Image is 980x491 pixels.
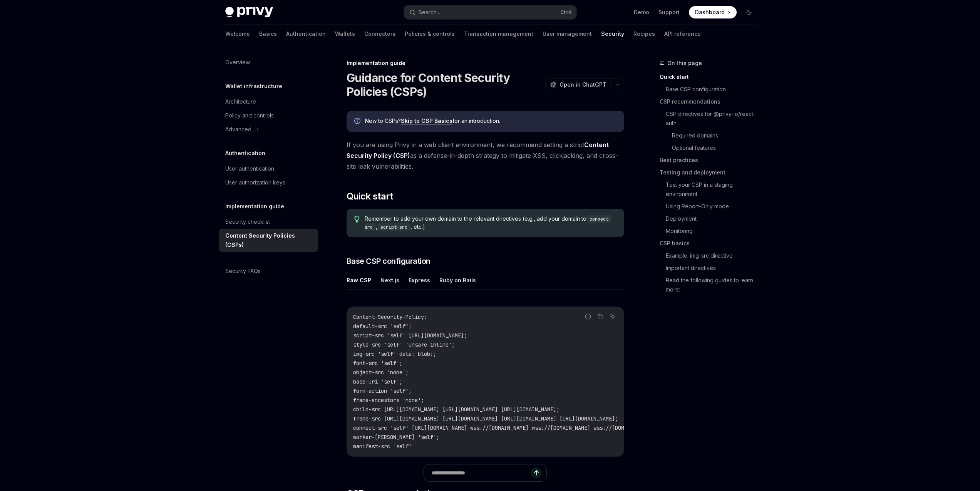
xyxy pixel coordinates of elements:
a: Base CSP configuration [666,83,761,96]
div: Policy and controls [225,111,274,120]
span: Remember to add your own domain to the relevant directives (e.g., add your domain to , , etc.) [365,215,616,231]
a: CSP recommendations [660,96,761,108]
img: dark logo [225,7,273,18]
a: Security checklist [219,215,318,229]
div: Advanced [225,125,251,134]
button: Toggle dark mode [743,6,755,18]
button: Send message [531,468,542,478]
div: Content Security Policies (CSPs) [225,231,313,250]
a: Policy and controls [219,109,318,122]
span: script-src 'self' [URL][DOMAIN_NAME]; [353,332,467,339]
a: User management [543,25,592,43]
button: Raw CSP [347,271,371,289]
button: Open in ChatGPT [545,78,611,91]
svg: Info [354,118,362,126]
button: Copy the contents from the code block [595,312,605,322]
div: Architecture [225,97,256,106]
a: Welcome [225,25,250,43]
span: default-src 'self'; [353,323,412,330]
div: Search... [419,8,440,17]
span: Base CSP configuration [347,256,431,266]
a: Wallets [335,25,355,43]
button: Next.js [380,271,399,289]
a: API reference [664,25,701,43]
a: Required domains [672,129,761,142]
span: worker-[PERSON_NAME] 'self'; [353,434,439,441]
span: Content-Security-Policy: [353,313,427,320]
a: Testing and deployment [660,166,761,179]
a: Optional features [672,142,761,154]
div: Implementation guide [347,59,624,67]
a: Transaction management [464,25,533,43]
span: form-action 'self'; [353,387,412,394]
a: Security [601,25,624,43]
a: Best practices [660,154,761,166]
a: Connectors [364,25,395,43]
div: New to CSPs? for an introduction. [365,117,616,126]
div: User authentication [225,164,274,173]
a: Support [658,8,680,16]
a: Monitoring [666,225,761,237]
a: Test your CSP in a staging environment [666,179,761,200]
a: Dashboard [689,6,737,18]
a: Recipes [633,25,655,43]
a: Security FAQs [219,264,318,278]
span: frame-src [URL][DOMAIN_NAME] [URL][DOMAIN_NAME] [URL][DOMAIN_NAME] [URL][DOMAIN_NAME]; [353,415,618,422]
span: img-src 'self' data: blob:; [353,350,436,357]
span: base-uri 'self'; [353,378,402,385]
button: Express [409,271,430,289]
a: Architecture [219,95,318,109]
span: connect-src 'self' [URL][DOMAIN_NAME] wss://[DOMAIN_NAME] wss://[DOMAIN_NAME] wss://[DOMAIN_NAME]... [353,424,787,431]
a: Skip to CSP Basics [401,117,452,124]
a: Overview [219,55,318,69]
a: Example: img-src directive [666,250,761,262]
span: Ctrl K [560,9,572,15]
a: Using Report-Only mode [666,200,761,213]
span: style-src 'self' 'unsafe-inline'; [353,341,455,348]
span: frame-ancestors 'none'; [353,397,424,404]
code: script-src [377,223,410,231]
a: Content Security Policies (CSPs) [219,229,318,252]
span: font-src 'self'; [353,360,402,367]
a: Deployment [666,213,761,225]
code: connect-src [365,215,611,231]
a: Quick start [660,71,761,83]
a: User authorization keys [219,176,318,189]
svg: Tip [354,216,360,223]
span: Quick start [347,190,393,203]
a: CSP directives for @privy-io/react-auth [666,108,761,129]
span: Dashboard [695,8,725,16]
a: CSP basics [660,237,761,250]
h5: Implementation guide [225,202,284,211]
span: child-src [URL][DOMAIN_NAME] [URL][DOMAIN_NAME] [URL][DOMAIN_NAME]; [353,406,560,413]
span: On this page [667,59,702,68]
h5: Authentication [225,149,265,158]
div: Security FAQs [225,266,261,276]
span: If you are using Privy in a web client environment, we recommend setting a strict as a defense-in... [347,139,624,172]
span: manifest-src 'self' [353,443,412,450]
button: Ask AI [608,312,618,322]
h5: Wallet infrastructure [225,82,282,91]
span: object-src 'none'; [353,369,409,376]
a: Policies & controls [405,25,455,43]
a: Basics [259,25,277,43]
h1: Guidance for Content Security Policies (CSPs) [347,71,542,99]
button: Search...CtrlK [404,5,576,19]
a: Important directives [666,262,761,274]
a: Authentication [286,25,326,43]
button: Ruby on Rails [439,271,476,289]
span: Open in ChatGPT [560,81,606,89]
div: User authorization keys [225,178,285,187]
a: User authentication [219,162,318,176]
a: Demo [634,8,649,16]
a: Read the following guides to learn more: [666,274,761,296]
div: Security checklist [225,217,270,226]
div: Overview [225,58,250,67]
button: Report incorrect code [583,312,593,322]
